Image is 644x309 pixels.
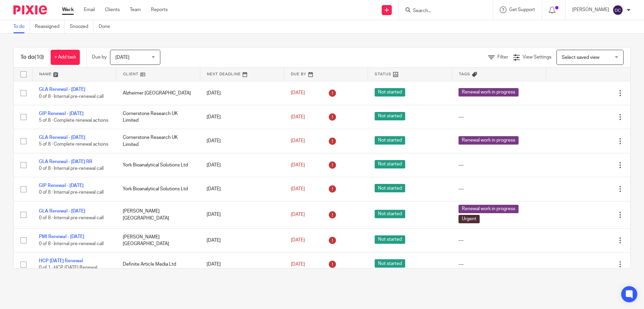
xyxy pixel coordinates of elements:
span: Get Support [509,7,535,12]
td: [DATE] [200,105,284,129]
a: GLA Renewal - [DATE] RR [39,159,92,164]
span: 0 of 8 · Internal pre-renewal call [39,241,104,246]
span: Renewal work in progress [459,205,519,213]
span: Select saved view [562,55,599,60]
span: 0 of 8 · Internal pre-renewal call [39,94,104,99]
span: Filter [497,55,508,60]
a: Clients [105,6,120,13]
span: Not started [375,235,405,244]
td: [PERSON_NAME][GEOGRAPHIC_DATA] [116,228,200,252]
img: svg%3E [612,5,623,15]
span: [DATE] [291,212,305,217]
span: Renewal work in progress [459,136,519,145]
a: + Add task [51,50,80,65]
span: Not started [375,160,405,168]
td: [DATE] [200,81,284,105]
span: 0 of 1 · HCP [DATE] Renewal [39,265,97,270]
div: --- [459,237,540,244]
a: Team [130,6,141,13]
a: GLA Renewal - [DATE] [39,135,85,140]
a: GLA Renewal - [DATE] [39,87,85,92]
td: [PERSON_NAME][GEOGRAPHIC_DATA] [116,201,200,228]
span: 0 of 8 · Internal pre-renewal call [39,166,104,171]
div: --- [459,261,540,268]
span: [DATE] [291,238,305,243]
input: Search [412,8,473,14]
td: [DATE] [200,228,284,252]
td: [DATE] [200,253,284,276]
span: Not started [375,210,405,218]
span: (10) [35,54,44,60]
span: [DATE] [291,139,305,143]
a: Reports [151,6,168,13]
td: Cornerstone Research UK Limited [116,129,200,153]
p: [PERSON_NAME] [572,6,609,13]
span: [DATE] [291,91,305,95]
div: --- [459,186,540,192]
span: 5 of 8 · Complete renewal actions [39,118,108,123]
a: GIP Renewal - [DATE] [39,183,84,188]
span: 0 of 8 · Internal pre-renewal call [39,216,104,221]
span: [DATE] [291,262,305,267]
span: Not started [375,259,405,268]
td: [DATE] [200,153,284,177]
div: --- [459,162,540,168]
span: [DATE] [291,115,305,119]
span: [DATE] [291,187,305,191]
td: Cornerstone Research UK Limited [116,105,200,129]
td: [DATE] [200,201,284,228]
span: Not started [375,112,405,120]
a: PMI Renewal - [DATE] [39,234,84,239]
h1: To do [20,54,44,61]
a: Snoozed [70,20,94,33]
a: Email [84,6,95,13]
td: [DATE] [200,177,284,201]
a: Reassigned [35,20,65,33]
div: --- [459,114,540,120]
a: GLA Renewal - [DATE] [39,209,85,214]
td: Alzheimer [GEOGRAPHIC_DATA] [116,81,200,105]
span: [DATE] [291,163,305,167]
span: Renewal work in progress [459,88,519,96]
td: York Bioanalytical Solutions Ltd [116,153,200,177]
td: Definite Article Media Ltd [116,253,200,276]
a: GIP Renewal - [DATE] [39,111,84,116]
span: Urgent [459,215,480,223]
span: Not started [375,88,405,96]
span: Not started [375,136,405,145]
span: Not started [375,184,405,192]
span: Tags [459,72,470,76]
span: [DATE] [115,55,129,60]
a: Done [99,20,115,33]
a: To do [13,20,30,33]
a: HCP [DATE] Renewal [39,259,83,263]
img: Pixie [13,5,47,14]
span: 0 of 8 · Internal pre-renewal call [39,190,104,195]
span: 5 of 8 · Complete renewal actions [39,142,108,147]
td: York Bioanalytical Solutions Ltd [116,177,200,201]
p: Due by [92,54,107,61]
td: [DATE] [200,129,284,153]
a: Work [62,6,74,13]
span: View Settings [523,55,551,60]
